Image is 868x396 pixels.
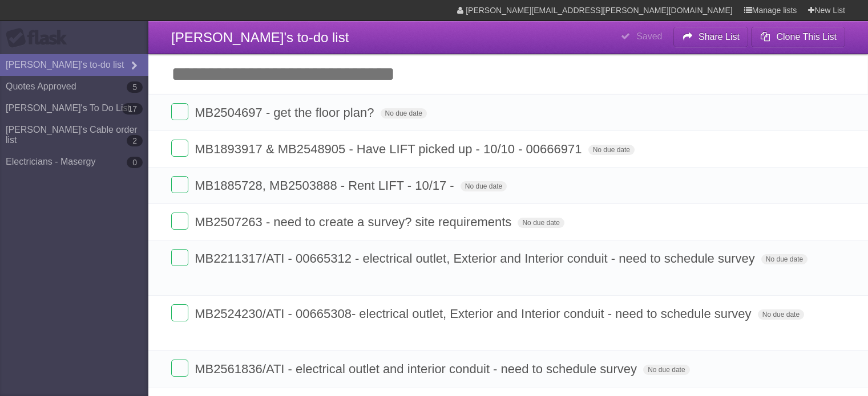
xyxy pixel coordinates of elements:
b: Share List [699,32,740,42]
span: No due date [758,309,804,320]
b: 0 [127,157,143,168]
span: No due date [461,181,507,191]
b: Saved [636,31,662,41]
b: 2 [127,135,143,146]
label: Done [171,360,188,377]
span: MB1885728, MB2503888 - Rent LIFT - 10/17 - [195,178,457,193]
b: Clone This List [776,32,837,42]
label: Done [171,249,188,266]
span: MB2507263 - need to create a survey? site requirements [195,215,514,229]
span: MB2211317/ATI - 00665312 - electrical outlet, Exterior and Interior conduit - need to schedule su... [195,251,758,266]
span: No due date [381,108,427,119]
span: MB2561836/ATI - electrical outlet and interior conduit - need to schedule survey [195,362,640,376]
span: [PERSON_NAME]'s to-do list [171,30,349,45]
label: Done [171,140,188,157]
span: No due date [588,145,635,155]
label: Done [171,176,188,193]
span: MB2504697 - get the floor plan? [195,105,377,120]
label: Done [171,103,188,120]
button: Clone This List [751,27,845,47]
span: No due date [518,218,564,228]
label: Done [171,213,188,230]
span: No due date [643,365,689,375]
div: Flask [6,28,74,48]
span: No due date [761,254,808,264]
b: 5 [127,81,143,93]
span: MB2524230/ATI - 00665308- electrical outlet, Exterior and Interior conduit - need to schedule survey [195,307,754,321]
b: 17 [122,103,143,115]
span: MB1893917 & MB2548905 - Have LIFT picked up - 10/10 - 00666971 [195,142,584,156]
label: Done [171,304,188,321]
button: Share List [673,27,749,47]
